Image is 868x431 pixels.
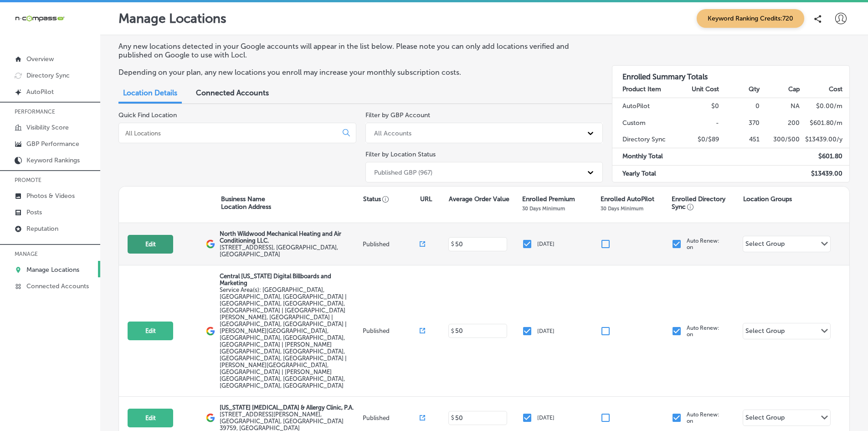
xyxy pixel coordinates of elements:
p: Location Groups [743,195,792,203]
p: URL [420,195,432,203]
p: Auto Renew: on [687,411,719,424]
p: Manage Locations [118,11,226,26]
td: 451 [719,131,760,148]
p: Reputation [26,225,58,233]
div: Select Group [745,240,785,250]
td: 0 [719,98,760,115]
td: $ 13439.00 [800,165,849,182]
th: Cap [760,81,800,98]
p: AutoPilot [26,88,54,96]
p: Any new locations detected in your Google accounts will appear in the list below. Please note you... [118,42,594,59]
p: Posts [26,208,42,216]
td: Custom [612,115,679,131]
p: Average Order Value [449,195,509,203]
p: Enrolled Premium [522,195,575,203]
p: Published [363,415,420,421]
span: Connected Accounts [196,88,269,97]
label: [STREET_ADDRESS] , [GEOGRAPHIC_DATA], [GEOGRAPHIC_DATA] [220,244,360,258]
div: Select Group [745,414,785,424]
img: logo [206,239,215,249]
div: Published GBP (967) [374,168,432,176]
p: GBP Performance [26,140,79,148]
p: Auto Renew: on [687,238,719,250]
th: Cost [800,81,849,98]
label: Quick Find Location [118,111,177,119]
p: Published [363,327,420,334]
td: $ 0.00 /m [800,98,849,115]
td: Monthly Total [612,148,679,165]
p: Visibility Score [26,124,69,131]
button: Edit [128,409,173,427]
p: Published [363,241,420,248]
button: Edit [128,322,173,340]
p: Photos & Videos [26,192,75,200]
p: [DATE] [537,241,555,247]
img: logo [206,327,215,336]
td: 200 [760,115,800,131]
td: NA [760,98,800,115]
td: $0 [679,98,719,115]
p: [US_STATE] [MEDICAL_DATA] & Allergy Clinic, P.A. [220,404,360,411]
td: Yearly Total [612,165,679,182]
td: $ 13439.00 /y [800,131,849,148]
p: Overview [26,55,54,63]
p: Auto Renew: on [687,325,719,338]
button: Edit [128,235,173,254]
th: Qty [719,81,760,98]
td: $0/$89 [679,131,719,148]
td: - [679,115,719,131]
img: logo [206,413,215,422]
p: Connected Accounts [26,282,89,290]
p: Enrolled Directory Sync [672,195,738,211]
p: Central [US_STATE] Digital Billboards and Marketing [220,273,360,286]
h3: Enrolled Summary Totals [612,66,849,81]
p: $ [451,241,454,247]
td: Directory Sync [612,131,679,148]
p: Keyword Rankings [26,156,80,164]
img: 660ab0bf-5cc7-4cb8-ba1c-48b5ae0f18e60NCTV_CLogo_TV_Black_-500x88.png [15,14,65,23]
p: North Wildwood Mechanical Heating and Air Conditioning LLC. [220,230,360,244]
label: Filter by Location Status [365,151,436,158]
span: Location Details [123,88,177,97]
th: Unit Cost [679,81,719,98]
input: All Locations [124,129,335,137]
p: Depending on your plan, any new locations you enroll may increase your monthly subscription costs. [118,68,594,77]
p: $ [451,328,454,334]
p: [DATE] [537,328,555,334]
td: $ 601.80 [800,148,849,165]
p: [DATE] [537,415,555,421]
div: Select Group [745,327,785,338]
p: Directory Sync [26,72,70,79]
td: 370 [719,115,760,131]
div: All Accounts [374,129,411,137]
td: AutoPilot [612,98,679,115]
p: Business Name Location Address [221,195,271,211]
p: Status [363,195,420,203]
p: Enrolled AutoPilot [601,195,654,203]
p: 30 Days Minimum [601,205,643,212]
span: Keyword Ranking Credits: 720 [697,9,804,28]
p: 30 Days Minimum [522,205,565,212]
p: Manage Locations [26,266,79,274]
span: Orlando, FL, USA | Kissimmee, FL, USA | Meadow Woods, FL 32824, USA | Hunters Creek, FL 32837, US... [220,286,347,389]
td: $ 601.80 /m [800,115,849,131]
label: Filter by GBP Account [365,111,430,119]
strong: Product Item [622,85,661,93]
p: $ [451,415,454,421]
td: 300/500 [760,131,800,148]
